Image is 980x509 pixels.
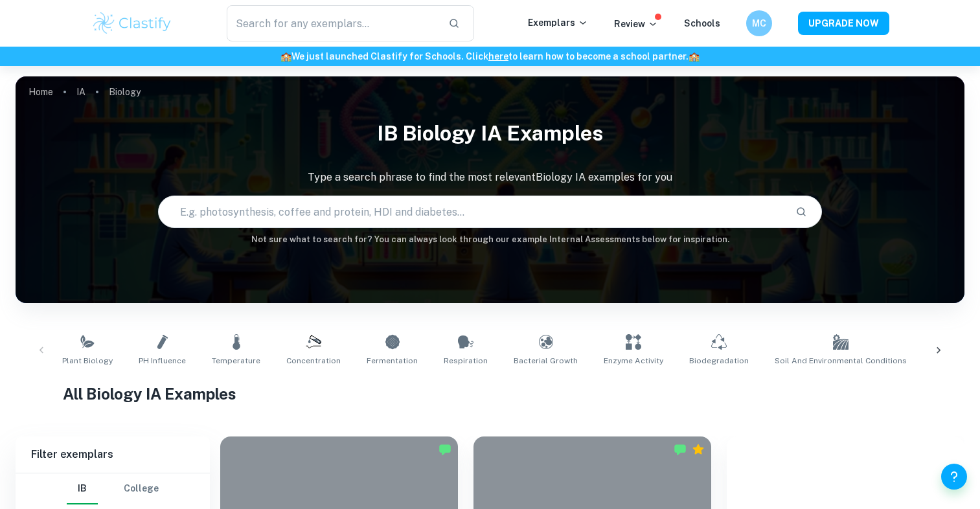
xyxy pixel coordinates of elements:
span: Bacterial Growth [514,355,578,367]
a: Schools [684,18,720,28]
button: MC [746,10,772,36]
img: Marked [439,443,451,456]
a: IA [76,83,85,101]
span: pH Influence [139,355,186,367]
button: Search [790,201,812,223]
button: College [124,473,159,504]
h6: MC [751,16,766,30]
span: 🏫 [689,51,700,62]
button: UPGRADE NOW [798,12,889,35]
input: Search for any exemplars... [227,5,439,41]
p: Biology [109,85,141,99]
span: Biodegradation [689,355,749,367]
h6: Not sure what to search for? You can always look through our example Internal Assessments below f... [16,233,964,246]
span: Plant Biology [62,355,113,367]
button: Help and Feedback [941,464,967,490]
p: Type a search phrase to find the most relevant Biology IA examples for you [16,170,964,185]
span: Concentration [286,355,341,367]
h1: IB Biology IA examples [16,113,964,154]
div: Premium [692,443,705,456]
p: Review [614,17,658,31]
div: Filter type choice [67,473,159,504]
span: Fermentation [367,355,418,367]
input: E.g. photosynthesis, coffee and protein, HDI and diabetes... [159,194,786,230]
span: Respiration [444,355,488,367]
img: Marked [674,443,687,456]
a: Home [28,83,53,101]
h1: All Biology IA Examples [63,382,917,405]
span: 🏫 [280,51,291,62]
span: Soil and Environmental Conditions [775,355,907,367]
h6: Filter exemplars [16,436,210,473]
span: Enzyme Activity [604,355,663,367]
span: Temperature [212,355,260,367]
p: Exemplars [528,16,588,30]
a: here [488,51,508,62]
button: IB [67,473,98,504]
h6: We just launched Clastify for Schools. Click to learn how to become a school partner. [3,49,977,63]
img: Clastify logo [91,10,174,36]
